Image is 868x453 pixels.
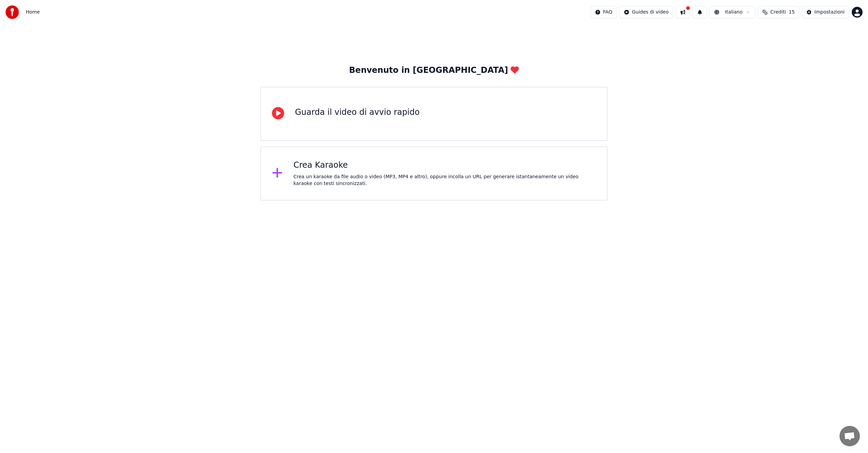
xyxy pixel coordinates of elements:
[619,6,673,18] button: Guides di video
[294,160,596,171] div: Crea Karaoke
[26,9,40,16] nav: breadcrumb
[349,65,519,76] div: Benvenuto in [GEOGRAPHIC_DATA]
[789,9,795,16] span: 15
[591,6,617,18] button: FAQ
[770,9,786,16] span: Crediti
[802,6,849,18] button: Impostazioni
[5,5,19,19] img: youka
[814,9,845,16] div: Impostazioni
[295,107,420,118] div: Guarda il video di avvio rapido
[26,9,40,16] span: Home
[758,6,799,18] button: Crediti15
[294,173,596,187] div: Crea un karaoke da file audio o video (MP3, MP4 e altro), oppure incolla un URL per generare ista...
[840,426,860,446] div: Aprire la chat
